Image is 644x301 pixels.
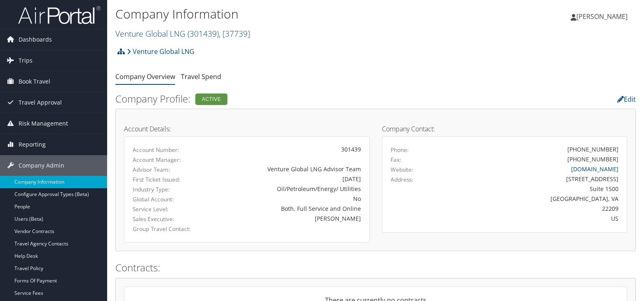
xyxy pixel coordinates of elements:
h4: Account Details: [124,126,370,132]
div: No [213,194,361,203]
span: Book Travel [19,71,50,92]
div: US [450,214,618,223]
div: [PHONE_NUMBER] [567,145,618,154]
span: ( 301439 ) [187,28,219,39]
label: Fax: [391,156,401,164]
div: [PERSON_NAME] [213,214,361,223]
span: Travel Approval [19,92,62,113]
span: , [ 37739 ] [219,28,250,39]
span: Reporting [19,134,46,155]
div: Suite 1500 [450,184,618,193]
label: Advisor Team: [133,166,200,174]
h2: Contracts: [115,261,636,275]
img: airportal-logo.png [18,5,101,25]
label: Service Level: [133,205,200,213]
a: Venture Global LNG [115,28,250,39]
span: Trips [19,50,33,71]
div: [STREET_ADDRESS] [450,175,618,183]
div: Active [195,93,227,105]
label: Account Number: [133,146,200,154]
label: Account Manager: [133,156,200,164]
a: Company Overview [115,72,175,81]
div: [PHONE_NUMBER] [567,155,618,163]
span: Company Admin [19,155,64,176]
div: Oil/Petroleum/Energy/ Utilities [213,184,361,193]
span: [PERSON_NAME] [576,12,628,21]
h2: Company Profile: [115,92,458,106]
div: 301439 [213,145,361,154]
label: Address: [391,175,413,184]
div: 22209 [450,204,618,213]
div: Venture Global LNG Advisor Team [213,165,361,173]
a: Travel Spend [181,72,221,81]
div: Both, Full Service and Online [213,204,361,213]
label: First Ticket Issued: [133,175,200,184]
a: [DOMAIN_NAME] [571,165,618,173]
label: Industry Type: [133,185,200,194]
span: Dashboards [19,29,52,50]
label: Group Travel Contact: [133,225,200,233]
label: Website: [391,166,413,174]
div: [GEOGRAPHIC_DATA], VA [450,194,618,203]
a: [PERSON_NAME] [571,4,636,29]
span: Risk Management [19,113,68,134]
label: Global Account: [133,195,200,203]
h1: Company Information [115,5,462,23]
h4: Company Contact: [382,126,628,132]
label: Phone: [391,146,409,154]
a: Edit [617,95,636,104]
label: Sales Executive: [133,215,200,223]
a: Venture Global LNG [127,43,194,60]
div: [DATE] [213,175,361,183]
